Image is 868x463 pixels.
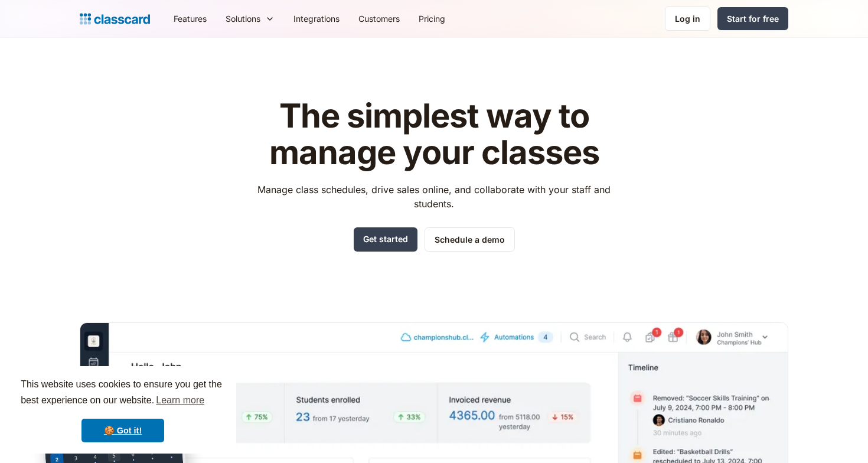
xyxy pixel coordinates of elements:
[247,182,622,211] p: Manage class schedules, drive sales online, and collaborate with your staff and students.
[409,5,455,32] a: Pricing
[717,7,788,30] a: Start for free
[425,227,515,252] a: Schedule a demo
[247,98,622,171] h1: The simplest way to manage your classes
[727,12,779,25] div: Start for free
[216,5,284,32] div: Solutions
[675,12,700,25] div: Log in
[154,392,206,409] a: learn more about cookies
[226,12,260,25] div: Solutions
[21,377,225,409] span: This website uses cookies to ensure you get the best experience on our website.
[81,419,164,442] a: dismiss cookie message
[349,5,409,32] a: Customers
[164,5,216,32] a: Features
[284,5,349,32] a: Integrations
[80,11,150,27] a: home
[354,227,417,252] a: Get started
[9,366,236,454] div: cookieconsent
[665,6,710,31] a: Log in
